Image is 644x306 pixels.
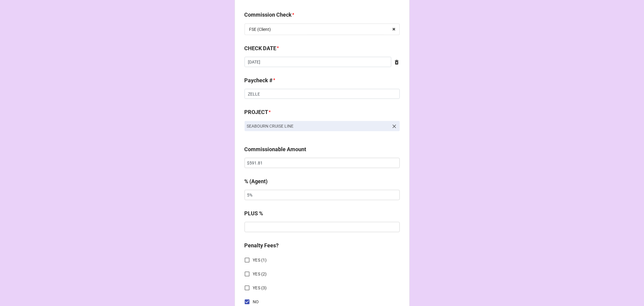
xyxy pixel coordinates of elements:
[245,57,391,67] input: Date
[245,44,277,53] label: CHECK DATE
[253,285,267,291] span: YES (3)
[247,123,389,129] p: SEABOURN CRUISE LINE
[245,108,268,116] label: PROJECT
[245,177,268,186] label: % (Agent)
[245,11,292,19] label: Commission Check
[245,145,306,154] label: Commissionable Amount
[249,27,271,31] div: FSE (Client)
[245,241,279,250] label: Penalty Fees?
[253,257,267,263] span: YES (1)
[253,271,267,277] span: YES (2)
[253,299,259,305] span: NO
[245,209,263,218] label: PLUS %
[245,76,273,85] label: Paycheck #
